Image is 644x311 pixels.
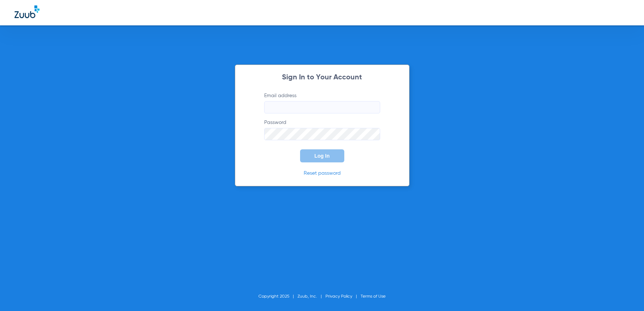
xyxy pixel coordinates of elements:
input: Email address [264,101,380,113]
a: Privacy Policy [325,294,352,299]
img: Zuub Logo [14,5,40,18]
span: Log In [315,153,330,159]
a: Reset password [304,171,341,176]
a: Terms of Use [361,294,386,299]
li: Zuub, Inc. [298,293,325,300]
button: Log In [300,149,344,162]
li: Copyright 2025 [258,293,298,300]
h2: Sign In to Your Account [253,74,391,81]
label: Email address [264,92,380,113]
label: Password [264,119,380,140]
input: Password [264,128,380,140]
